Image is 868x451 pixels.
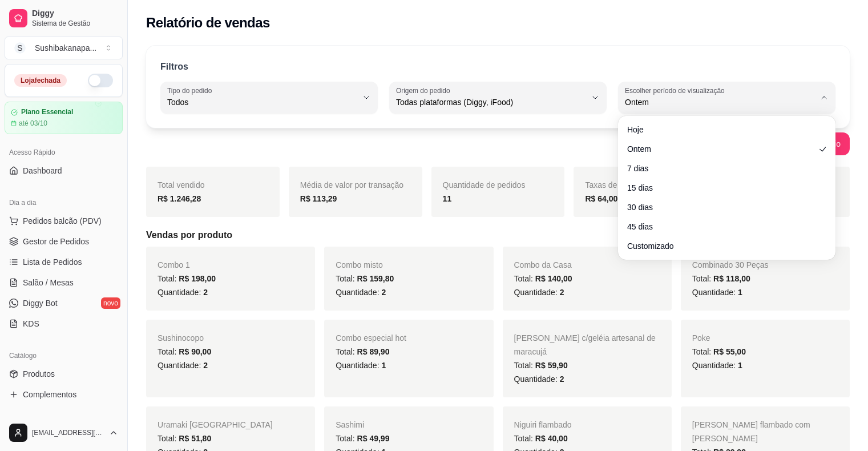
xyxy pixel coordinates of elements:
[158,180,205,190] span: Total vendido
[535,274,572,283] span: R$ 140,00
[158,288,208,297] span: Quantidade:
[381,361,386,370] span: 1
[627,240,815,252] span: Customizado
[514,420,572,429] span: Niguiri flambado
[336,347,389,356] span: Total:
[146,14,270,32] h2: Relatório de vendas
[300,180,403,190] span: Média de valor por transação
[627,182,815,194] span: 15 dias
[23,277,74,288] span: Salão / Mesas
[713,347,746,356] span: R$ 55,00
[625,96,815,108] span: Ontem
[179,347,211,356] span: R$ 90,00
[23,297,58,309] span: Diggy Bot
[336,288,386,297] span: Quantidade:
[32,428,104,437] span: [EMAIL_ADDRESS][DOMAIN_NAME]
[14,74,67,87] div: Loja fechada
[692,361,742,370] span: Quantidade:
[5,143,123,162] div: Acesso Rápido
[23,215,102,227] span: Pedidos balcão (PDV)
[158,260,190,269] span: Combo 1
[158,420,273,429] span: Uramaki [GEOGRAPHIC_DATA]
[357,274,394,283] span: R$ 159,80
[179,434,211,443] span: R$ 51,80
[336,361,386,370] span: Quantidade:
[19,119,47,128] article: até 03/10
[692,260,769,269] span: Combinado 30 Peças
[146,228,850,242] h5: Vendas por produto
[5,194,123,212] div: Dia a dia
[336,420,364,429] span: Sashimi
[336,434,389,443] span: Total:
[560,375,564,384] span: 2
[300,194,337,203] strong: R$ 113,29
[627,221,815,232] span: 45 dias
[514,274,572,283] span: Total:
[514,434,568,443] span: Total:
[585,180,646,190] span: Taxas de entrega
[21,108,73,116] article: Plano Essencial
[692,333,710,343] span: Poke
[158,347,211,356] span: Total:
[5,347,123,365] div: Catálogo
[692,347,746,356] span: Total:
[23,256,82,268] span: Lista de Pedidos
[443,180,526,190] span: Quantidade de pedidos
[692,420,810,443] span: [PERSON_NAME] flambado com [PERSON_NAME]
[336,260,382,269] span: Combo misto
[23,165,62,176] span: Dashboard
[514,375,564,384] span: Quantidade:
[5,37,123,59] button: Select a team
[535,434,568,443] span: R$ 40,00
[23,318,39,329] span: KDS
[35,42,96,54] div: Sushibakanapa ...
[692,274,750,283] span: Total:
[32,9,118,19] span: Diggy
[32,19,118,28] span: Sistema de Gestão
[203,361,208,370] span: 2
[585,194,617,203] strong: R$ 64,00
[158,333,204,343] span: Sushinocopo
[692,288,742,297] span: Quantidade:
[203,288,208,297] span: 2
[23,368,55,380] span: Produtos
[627,163,815,174] span: 7 dias
[627,202,815,213] span: 30 dias
[627,143,815,155] span: Ontem
[23,389,76,400] span: Complementos
[738,288,742,297] span: 1
[514,361,568,370] span: Total:
[167,96,357,108] span: Todos
[158,434,211,443] span: Total:
[627,124,815,135] span: Hoje
[396,96,586,108] span: Todas plataformas (Diggy, iFood)
[158,274,216,283] span: Total:
[535,361,568,370] span: R$ 59,90
[625,86,728,95] label: Escolher período de visualização
[514,288,564,297] span: Quantidade:
[14,42,26,54] span: S
[179,274,216,283] span: R$ 198,00
[560,288,564,297] span: 2
[88,74,113,87] button: Alterar Status
[158,194,201,203] strong: R$ 1.246,28
[336,333,406,343] span: Combo especial hot
[336,274,394,283] span: Total:
[396,86,454,95] label: Origem do pedido
[167,86,216,95] label: Tipo do pedido
[158,361,208,370] span: Quantidade:
[443,194,452,203] strong: 11
[160,60,188,74] p: Filtros
[738,361,742,370] span: 1
[514,260,572,269] span: Combo da Casa
[357,347,390,356] span: R$ 89,90
[514,333,656,356] span: [PERSON_NAME] c/geléia artesanal de maracujá
[381,288,386,297] span: 2
[23,236,89,247] span: Gestor de Pedidos
[713,274,750,283] span: R$ 118,00
[357,434,390,443] span: R$ 49,99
